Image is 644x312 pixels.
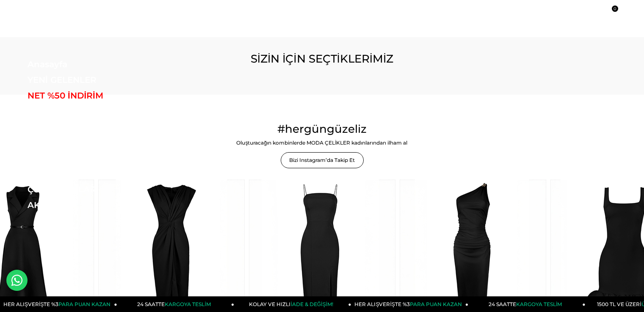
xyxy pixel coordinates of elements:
[281,152,364,168] a: Bizi Instagram’da Takip Et
[234,296,351,312] a: KOLAY VE HIZLIİADE & DEĞİŞİM!
[28,122,144,132] a: DIŞ GİYİM
[28,5,78,20] img: logo
[28,106,144,116] a: ELBİSE
[608,10,614,16] a: 0
[251,52,394,66] span: SİZİN İÇİN SEÇTİKLERİMİZ
[612,5,618,12] span: 0
[28,200,144,210] a: AKSESUAR
[468,296,586,312] a: 24 SAATTEKARGOYA TESLİM
[290,301,333,307] span: İADE & DEĞİŞİM!
[28,184,144,194] a: ÇOK SATANLAR
[516,301,562,307] span: KARGOYA TESLİM
[28,90,144,101] a: NET %50 İNDİRİM
[28,75,144,85] a: YENİ GELENLER
[28,153,144,163] a: TAKIM
[117,296,235,312] a: 24 SAATTEKARGOYA TESLİM
[165,301,210,307] span: KARGOYA TESLİM
[28,169,144,179] a: KOMBİN
[28,137,144,148] a: GİYİM
[351,296,469,312] a: HER ALIŞVERİŞTE %3PARA PUAN KAZAN
[410,301,462,307] span: PARA PUAN KAZAN
[28,59,144,69] a: Anasayfa
[58,301,111,307] span: PARA PUAN KAZAN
